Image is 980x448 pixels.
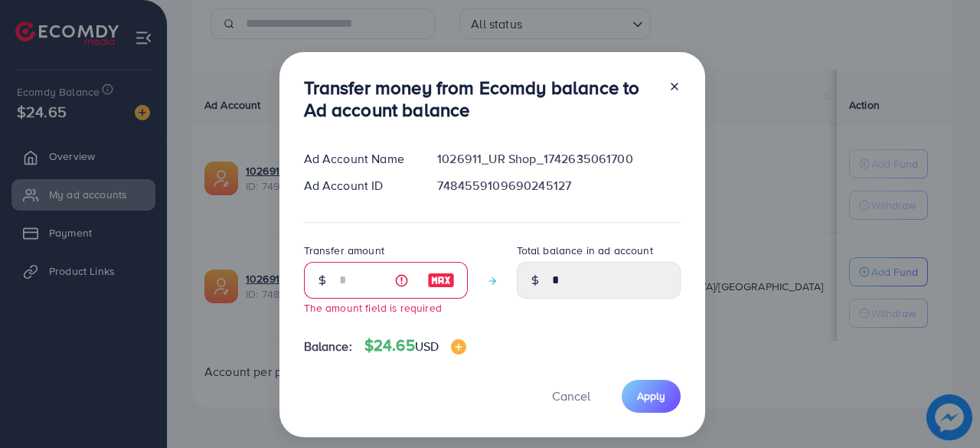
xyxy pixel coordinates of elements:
button: Cancel [533,380,609,413]
span: Apply [637,388,665,404]
span: USD [415,338,439,355]
button: Apply [622,380,681,413]
label: Transfer amount [304,243,384,258]
div: 1026911_UR Shop_1742635061700 [425,150,692,168]
h3: Transfer money from Ecomdy balance to Ad account balance [304,77,656,121]
span: Balance: [304,338,352,355]
label: Total balance in ad account [517,243,653,258]
div: Ad Account Name [292,150,426,168]
img: image [451,339,466,355]
h4: $24.65 [364,336,466,355]
span: Cancel [552,388,590,404]
div: Ad Account ID [292,177,426,195]
img: image [427,271,455,289]
div: 7484559109690245127 [425,177,692,195]
small: The amount field is required [304,300,442,315]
